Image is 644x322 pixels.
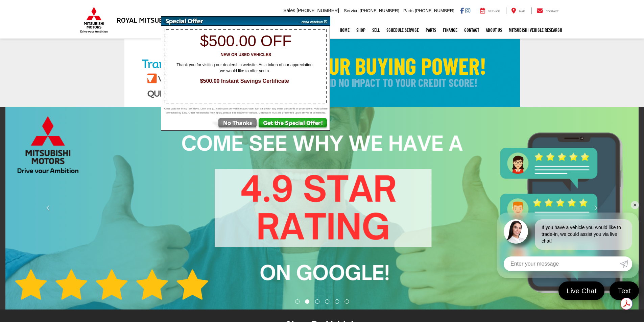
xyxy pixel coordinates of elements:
[353,22,369,39] a: Shop
[5,107,639,309] img: Google
[488,10,500,13] span: Service
[461,22,482,39] a: Contact
[610,281,639,300] a: Text
[325,299,329,304] li: Go to slide number 4.
[172,62,317,74] span: Thank you for visiting our dealership website. As a token of our appreciation we would like to of...
[344,8,358,13] span: Service
[506,7,530,14] a: Map
[547,120,644,296] button: Click to view next picture.
[283,8,295,13] span: Sales
[336,22,353,39] a: Home
[415,8,454,13] span: [PHONE_NUMBER]
[460,8,464,13] a: Facebook: Click to visit our Facebook page
[315,299,320,304] li: Go to slide number 3.
[165,53,327,57] h3: New or Used Vehicles
[620,256,632,271] a: Submit
[369,22,383,39] a: Sell
[475,7,505,14] a: Service
[258,118,330,130] img: Get the Special Offer
[163,107,329,115] span: Offer valid for thirty (30) days. Limit one (1) certificate per vehicle purchase. Not valid with ...
[211,118,258,130] img: No Thanks, Continue to Website
[504,256,620,271] input: Enter your message
[79,7,109,33] img: Mitsubishi
[504,219,528,244] img: Agent profile photo
[117,16,176,24] h3: Royal Mitsubishi
[546,10,558,13] span: Contact
[403,8,413,13] span: Parts
[168,77,320,85] span: $500.00 Instant Savings Certificate
[563,286,600,295] span: Live Chat
[360,8,399,13] span: [PHONE_NUMBER]
[531,7,564,14] a: Contact
[614,286,634,295] span: Text
[439,22,461,39] a: Finance
[558,281,605,300] a: Live Chat
[305,299,310,304] li: Go to slide number 2.
[124,39,520,107] img: Check Your Buying Power
[344,299,349,304] li: Go to slide number 6.
[161,17,296,26] img: Special Offer
[519,10,525,13] span: Map
[295,299,300,304] li: Go to slide number 1.
[165,32,327,50] h1: $500.00 off
[482,22,505,39] a: About Us
[383,22,422,39] a: Schedule Service: Opens in a new tab
[335,299,339,304] li: Go to slide number 5.
[296,8,339,13] span: [PHONE_NUMBER]
[465,8,470,13] a: Instagram: Click to visit our Instagram page
[505,22,566,39] a: Mitsubishi Vehicle Research
[422,22,439,39] a: Parts: Opens in a new tab
[535,219,632,250] div: If you have a vehicle you would like to trade-in, we could assist you via live chat!
[296,17,330,26] img: close window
